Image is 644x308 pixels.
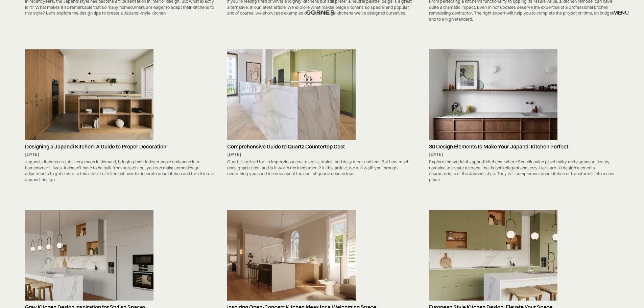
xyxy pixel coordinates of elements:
h5: Comprehensive Guide to Quartz Countertop Cost [227,143,417,150]
a: Designing a Japandi Kitchen: A Guide to Proper Decoration[DATE]Japandi kitchens are still very mu... [22,49,218,184]
div: Explore the world of Japandi kitchens, where Scandinavian practicality and Japanese beauty combin... [429,157,619,184]
div: menu [606,7,629,18]
a: Comprehensive Guide to Quartz Countertop Cost[DATE]Quartz is prized for its imperviousness to spi... [224,49,421,179]
div: Quartz is prized for its imperviousness to spills, stains, and daily wear and tear. But how much ... [227,157,417,179]
div: Japandi kitchens are still very much in demand, bringing their indescribable ambiance into homeow... [25,157,215,184]
div: [DATE] [25,151,215,158]
h5: 30 Design Elements to Make Your Japandi Kitchen Perfect [429,143,619,150]
a: 30 Design Elements to Make Your Japandi Kitchen Perfect[DATE]Explore the world of Japandi kitchen... [426,49,622,184]
div: [DATE] [429,151,619,158]
a: home [299,8,345,17]
h5: Designing a Japandi Kitchen: A Guide to Proper Decoration [25,143,215,150]
div: menu [613,10,629,15]
div: [DATE] [227,151,417,158]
